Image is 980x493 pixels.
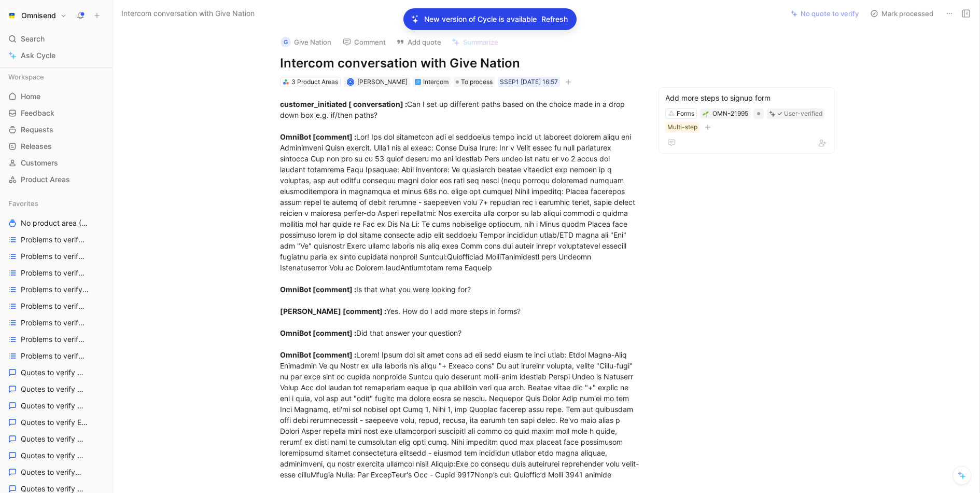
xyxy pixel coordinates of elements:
[677,108,694,119] div: Forms
[280,132,356,141] strong: OmniBot [comment] :
[4,398,108,414] a: Quotes to verify DeCo
[447,35,503,49] button: Summarize
[4,8,69,23] button: OmnisendOmnisend
[703,111,709,117] img: 🌱
[702,110,709,117] button: 🌱
[280,328,356,337] strong: OmniBot [comment] :
[4,464,108,480] a: Quotes to verify MO
[391,35,446,49] button: Add quote
[712,108,748,119] div: OMN-21995
[21,434,88,444] span: Quotes to verify Expansion
[7,10,17,21] img: Omnisend
[4,265,108,281] a: Problems to verify DeCo
[21,125,53,135] span: Requests
[21,33,45,45] span: Search
[21,91,40,102] span: Home
[4,196,108,211] div: Favorites
[8,198,38,209] span: Favorites
[21,251,88,262] span: Problems to verify Audience
[21,284,90,295] span: Problems to verify Email Builder
[280,55,639,72] h1: Intercom conversation with Give Nation
[423,77,449,87] div: Intercom
[21,367,88,378] span: Quotes to verify Activation
[276,34,336,50] button: GGive Nation
[21,450,85,461] span: Quotes to verify Forms
[21,384,87,394] span: Quotes to verify Audience
[4,105,108,121] a: Feedback
[21,301,89,311] span: Problems to verify Expansion
[280,350,356,359] strong: OmniBot [comment] :
[281,37,291,47] div: G
[784,108,822,119] div: User-verified
[4,232,108,248] a: Problems to verify Activation
[21,351,88,361] span: Problems to verify Reporting
[21,11,56,20] h1: Omnisend
[4,155,108,171] a: Customers
[461,77,493,87] span: To process
[4,48,108,63] a: Ask Cycle
[21,218,91,229] span: No product area (Unknowns)
[463,37,498,47] span: Summarize
[21,401,85,411] span: Quotes to verify DeCo
[21,268,86,278] span: Problems to verify DeCo
[541,13,568,25] span: Refresh
[4,298,108,314] a: Problems to verify Expansion
[865,6,938,21] button: Mark processed
[21,417,89,428] span: Quotes to verify Email builder
[4,365,108,380] a: Quotes to verify Activation
[21,49,55,62] span: Ask Cycle
[21,174,70,185] span: Product Areas
[121,7,255,20] span: Intercom conversation with Give Nation
[4,139,108,154] a: Releases
[4,69,108,85] div: Workspace
[21,158,58,168] span: Customers
[4,332,108,347] a: Problems to verify MO
[4,249,108,264] a: Problems to verify Audience
[21,467,83,477] span: Quotes to verify MO
[21,141,52,152] span: Releases
[786,6,863,21] button: No quote to verify
[291,77,338,87] div: 3 Product Areas
[667,122,697,132] div: Multi-step
[4,431,108,447] a: Quotes to verify Expansion
[8,72,44,82] span: Workspace
[4,348,108,364] a: Problems to verify Reporting
[500,77,558,87] div: SSEP1 [DATE] 16:57
[424,13,537,25] p: New version of Cycle is available
[21,108,54,118] span: Feedback
[4,282,108,297] a: Problems to verify Email Builder
[280,285,356,294] strong: OmniBot [comment] :
[21,235,88,245] span: Problems to verify Activation
[338,35,390,49] button: Comment
[4,415,108,430] a: Quotes to verify Email builder
[4,215,108,231] a: No product area (Unknowns)
[541,12,568,26] button: Refresh
[4,31,108,47] div: Search
[280,307,386,316] strong: [PERSON_NAME] [comment] :
[4,448,108,463] a: Quotes to verify Forms
[4,122,108,138] a: Requests
[21,318,87,328] span: Problems to verify Forms
[357,78,408,86] span: [PERSON_NAME]
[21,334,85,345] span: Problems to verify MO
[4,315,108,331] a: Problems to verify Forms
[4,89,108,104] a: Home
[280,100,407,108] strong: customer_initiated [ conversation] :
[665,92,828,104] div: Add more steps to signup form
[348,79,354,85] div: K
[454,77,495,87] div: To process
[4,381,108,397] a: Quotes to verify Audience
[4,172,108,187] a: Product Areas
